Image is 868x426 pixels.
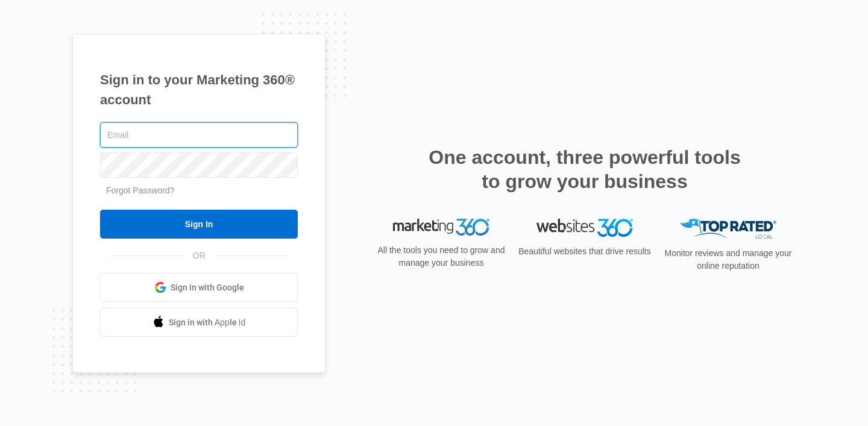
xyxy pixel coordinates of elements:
span: Sign in with Apple Id [169,316,246,329]
img: Websites 360 [536,219,633,236]
a: Sign in with Apple Id [100,308,298,337]
p: Beautiful websites that drive results [517,245,652,258]
h2: One account, three powerful tools to grow your business [425,145,744,193]
p: All the tools you need to grow and manage your business [374,244,509,269]
img: Top Rated Local [680,219,776,239]
a: Sign in with Google [100,273,298,302]
span: OR [184,249,214,262]
p: Monitor reviews and manage your online reputation [661,247,796,272]
img: Marketing 360 [393,219,489,236]
a: Forgot Password? [106,186,175,195]
input: Email [100,122,298,148]
input: Sign In [100,210,298,239]
span: Sign in with Google [171,281,244,294]
h1: Sign in to your Marketing 360® account [100,70,298,110]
